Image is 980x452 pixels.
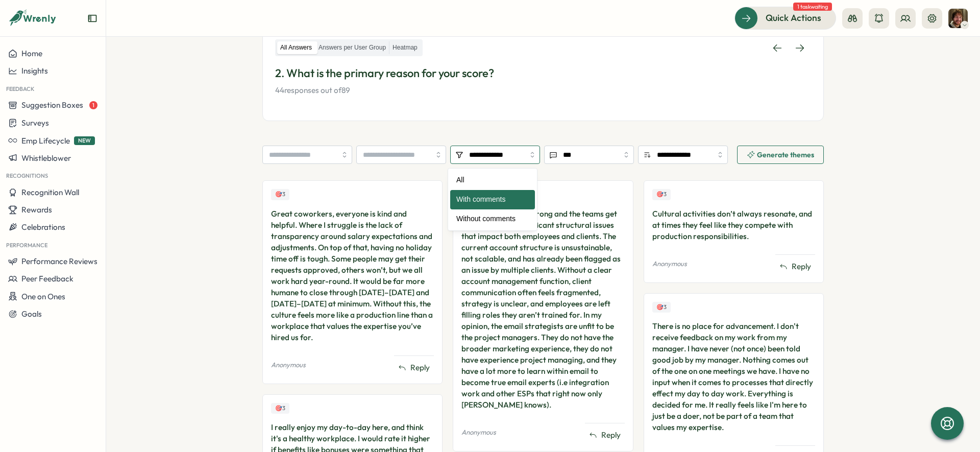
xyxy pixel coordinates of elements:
[652,259,687,269] p: Anonymous
[737,146,824,164] button: Generate themes
[652,321,815,433] div: There is no place for advancement. I don't receive feedback on my work from my manager. I have ne...
[275,85,811,96] p: 44 responses out of 89
[394,360,434,375] button: Reply
[21,49,42,58] span: Home
[275,65,811,81] p: 2. What is the primary reason for your score?
[461,208,624,411] div: While the culture is strong and the teams get along well, I see significant structural issues tha...
[389,41,421,54] label: Heatmap
[271,403,289,414] div: Upvotes
[21,136,70,146] span: Emp Lifecycle
[734,7,836,29] button: Quick Actions
[271,189,289,200] div: Upvotes
[315,41,389,54] label: Answers per User Group
[410,362,430,373] span: Reply
[21,222,65,232] span: Celebrations
[21,187,79,197] span: Recognition Wall
[21,256,97,266] span: Performance Reviews
[450,190,535,209] div: With comments
[461,428,496,437] p: Anonymous
[271,208,434,343] div: Great coworkers, everyone is kind and helpful. Where I struggle is the lack of transparency aroun...
[87,13,97,23] button: Expand sidebar
[21,66,48,76] span: Insights
[948,9,968,28] img: Nick Lacasse
[21,153,71,163] span: Whistleblower
[652,208,815,242] div: Cultural activities don’t always resonate, and at times they feel like they compete with producti...
[775,259,815,274] button: Reply
[21,118,49,128] span: Surveys
[450,209,535,229] div: Without comments
[450,171,535,190] div: All
[21,100,83,110] span: Suggestion Boxes
[21,292,65,301] span: One on Ones
[652,189,671,200] div: Upvotes
[601,430,621,441] span: Reply
[757,151,814,158] span: Generate themes
[21,205,52,215] span: Rewards
[74,136,95,145] span: NEW
[89,101,97,109] span: 1
[585,427,625,443] button: Reply
[271,361,306,370] p: Anonymous
[21,309,42,319] span: Goals
[792,261,811,272] span: Reply
[793,3,832,11] span: 1 task waiting
[277,41,315,54] label: All Answers
[652,302,671,313] div: Upvotes
[21,274,73,283] span: Peer Feedback
[766,11,821,25] span: Quick Actions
